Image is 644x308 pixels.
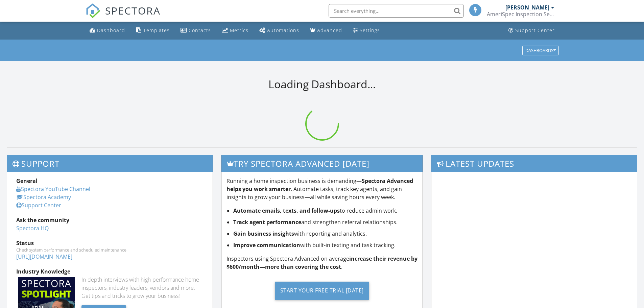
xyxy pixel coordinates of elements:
a: Settings [350,24,383,37]
a: Advanced [307,24,345,37]
div: Contacts [189,27,211,33]
h3: Latest Updates [431,155,637,172]
a: Support Center [506,24,557,37]
div: Advanced [317,27,342,33]
strong: General [16,177,38,185]
p: Running a home inspection business is demanding— . Automate tasks, track key agents, and gain ins... [226,177,418,201]
strong: Automate emails, texts, and follow-ups [233,207,340,214]
div: Support Center [515,27,555,33]
div: Templates [143,27,170,33]
div: Automations [267,27,299,33]
h3: Try spectora advanced [DATE] [221,155,423,172]
a: Metrics [219,24,251,37]
li: to reduce admin work. [233,207,418,215]
input: Search everything... [329,4,464,18]
div: Dashboards [525,48,556,53]
div: Metrics [230,27,248,33]
a: SPECTORA [86,9,161,23]
a: [URL][DOMAIN_NAME] [16,253,72,260]
div: Settings [360,27,380,33]
a: Spectora HQ [16,224,49,232]
strong: Spectora Advanced helps you work smarter [226,177,413,193]
strong: Improve communication [233,241,300,249]
a: Dashboard [87,24,128,37]
div: Industry Knowledge [16,267,204,276]
a: Automations (Basic) [257,24,302,37]
h3: Support [7,155,213,172]
a: Contacts [178,24,214,37]
li: with reporting and analytics. [233,230,418,238]
div: [PERSON_NAME] [505,4,549,11]
p: Inspectors using Spectora Advanced on average . [226,255,418,271]
div: Check system performance and scheduled maintenance. [16,247,204,253]
div: Start Your Free Trial [DATE] [275,282,369,300]
li: with built-in texting and task tracking. [233,241,418,249]
div: Status [16,239,204,247]
div: Dashboard [97,27,125,33]
img: The Best Home Inspection Software - Spectora [86,3,100,18]
div: In-depth interviews with high-performance home inspectors, industry leaders, vendors and more. Ge... [81,276,204,300]
a: Spectora Academy [16,193,71,201]
div: Ask the community [16,216,204,224]
strong: Track agent performance [233,218,301,226]
li: and strengthen referral relationships. [233,218,418,226]
strong: increase their revenue by $600/month—more than covering the cost [226,255,418,270]
button: Dashboards [522,46,559,55]
a: Support Center [16,202,61,209]
a: Templates [133,24,172,37]
div: AmeriSpec Inspection Services [487,11,554,18]
a: Spectora YouTube Channel [16,185,90,193]
strong: Gain business insights [233,230,294,237]
span: SPECTORA [105,3,161,18]
a: Start Your Free Trial [DATE] [226,276,418,305]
